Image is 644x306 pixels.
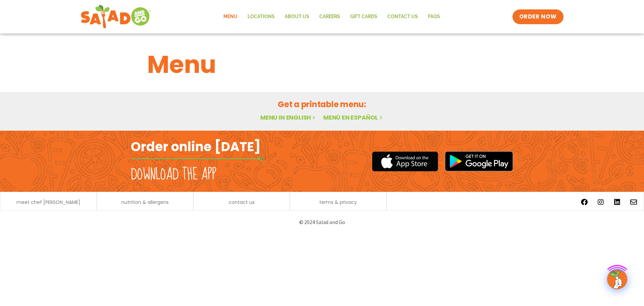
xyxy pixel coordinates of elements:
nav: Menu [218,9,445,25]
a: ORDER NOW [513,9,563,24]
h2: Download the app [131,165,216,184]
a: nutrition & allergens [121,200,169,205]
img: fork [131,157,265,161]
img: google_play [445,151,513,171]
a: FAQs [423,9,445,25]
a: Careers [314,9,345,25]
h2: Get a printable menu: [147,98,497,110]
a: Locations [243,9,280,25]
a: Contact Us [382,9,423,25]
a: terms & privacy [319,200,357,205]
a: Menu [218,9,243,25]
a: GIFT CARDS [345,9,382,25]
a: contact us [229,200,255,205]
img: appstore [372,150,438,172]
h2: Order online [DATE] [131,138,261,155]
span: ORDER NOW [519,13,557,21]
a: About Us [280,9,314,25]
h1: Menu [147,46,497,83]
img: new-SAG-logo-768×292 [80,3,151,30]
p: © 2024 Salad and Go [134,218,510,227]
a: Menu in English [260,113,317,122]
a: Menú en español [323,113,384,122]
a: meet chef [PERSON_NAME] [16,200,80,205]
